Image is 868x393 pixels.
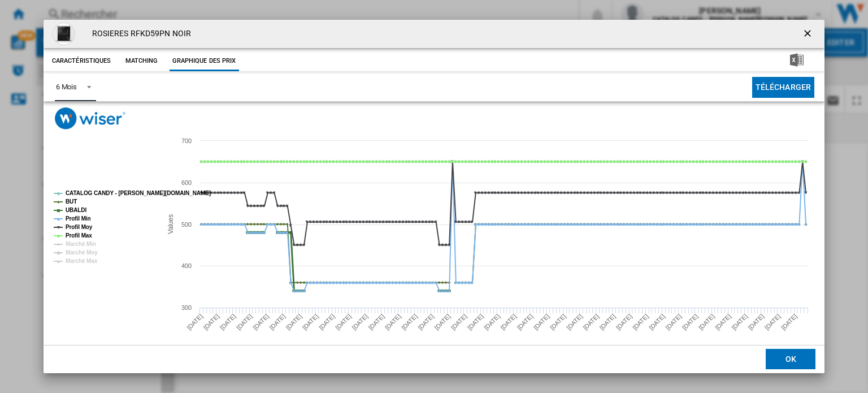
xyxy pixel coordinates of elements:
[66,258,98,264] tspan: Marché Max
[66,207,86,213] tspan: UBALDI
[367,313,385,331] tspan: [DATE]
[766,349,815,370] button: OK
[780,313,798,331] tspan: [DATE]
[66,215,91,222] tspan: Profil Min
[763,313,782,331] tspan: [DATE]
[532,313,551,331] tspan: [DATE]
[44,20,824,374] md-dialog: Product popup
[181,137,192,144] tspan: 700
[66,224,93,230] tspan: Profil Moy
[268,313,287,331] tspan: [DATE]
[714,313,732,331] tspan: [DATE]
[752,77,815,98] button: Télécharger
[235,313,254,331] tspan: [DATE]
[181,262,192,269] tspan: 400
[181,179,192,186] tspan: 600
[433,313,452,331] tspan: [DATE]
[219,313,237,331] tspan: [DATE]
[117,51,167,71] button: Matching
[648,313,666,331] tspan: [DATE]
[802,28,815,41] ng-md-icon: getI18NText('BUTTONS.CLOSE_DIALOG')
[697,313,716,331] tspan: [DATE]
[185,313,204,331] tspan: [DATE]
[664,313,683,331] tspan: [DATE]
[549,313,567,331] tspan: [DATE]
[66,241,96,247] tspan: Marché Min
[284,313,303,331] tspan: [DATE]
[53,23,75,45] img: 8059019008417_AMB1.jpg
[318,313,336,331] tspan: [DATE]
[483,313,501,331] tspan: [DATE]
[181,304,192,311] tspan: 300
[301,313,320,331] tspan: [DATE]
[466,313,485,331] tspan: [DATE]
[565,313,584,331] tspan: [DATE]
[681,313,700,331] tspan: [DATE]
[772,51,822,71] button: Télécharger au format Excel
[66,190,211,196] tspan: CATALOG CANDY - [PERSON_NAME][DOMAIN_NAME]
[747,313,765,331] tspan: [DATE]
[581,313,600,331] tspan: [DATE]
[450,313,468,331] tspan: [DATE]
[86,28,191,40] h4: ROSIERES RFKD59PN NOIR
[55,107,125,129] img: logo_wiser_300x94.png
[49,51,114,71] button: Caractéristiques
[499,313,518,331] tspan: [DATE]
[797,23,820,45] button: getI18NText('BUTTONS.CLOSE_DIALOG')
[66,232,92,239] tspan: Profil Max
[170,51,239,71] button: Graphique des prix
[790,53,804,67] img: excel-24x24.png
[251,313,270,331] tspan: [DATE]
[730,313,749,331] tspan: [DATE]
[615,313,633,331] tspan: [DATE]
[400,313,419,331] tspan: [DATE]
[56,83,77,91] div: 6 Mois
[631,313,650,331] tspan: [DATE]
[334,313,353,331] tspan: [DATE]
[384,313,402,331] tspan: [DATE]
[416,313,435,331] tspan: [DATE]
[166,214,174,234] tspan: Values
[181,221,192,228] tspan: 500
[202,313,220,331] tspan: [DATE]
[66,249,98,256] tspan: Marché Moy
[598,313,617,331] tspan: [DATE]
[515,313,534,331] tspan: [DATE]
[350,313,369,331] tspan: [DATE]
[66,198,77,205] tspan: BUT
